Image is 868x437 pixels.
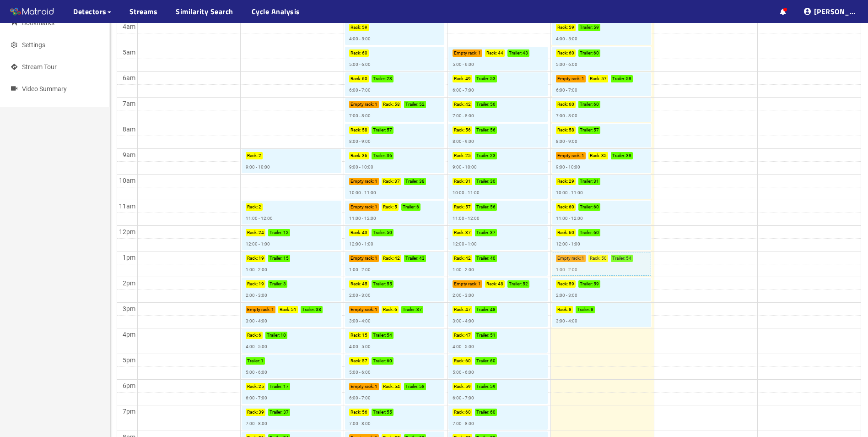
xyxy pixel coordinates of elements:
p: Rack : [247,383,258,390]
p: 1 [582,255,584,262]
p: 38 [316,306,321,313]
p: Trailer : [373,409,386,416]
p: 52 [419,101,425,108]
p: Trailer : [509,280,522,288]
p: 15 [362,332,367,339]
p: 9:00 - 10:00 [556,164,580,171]
p: Rack : [454,332,464,339]
p: Rack : [486,280,497,288]
p: 45 [362,280,367,288]
p: Trailer : [405,255,418,262]
p: Trailer : [612,75,625,82]
p: Empty rack : [557,75,581,82]
p: Rack : [350,357,361,365]
p: 43 [362,229,367,236]
p: 7:00 - 8:00 [453,112,474,120]
p: Trailer : [476,126,489,134]
p: Rack : [383,255,394,262]
p: 10:00 - 11:00 [556,189,583,197]
p: 12:00 - 1:00 [453,240,477,248]
p: 1 [582,152,584,159]
p: 1:00 - 2:00 [246,266,267,273]
p: Trailer : [373,280,386,288]
p: 3:00 - 4:00 [556,317,577,325]
p: 6 [416,203,419,211]
p: Trailer : [405,178,418,185]
p: Rack : [557,24,568,31]
p: Rack : [557,203,568,211]
p: 3:00 - 4:00 [246,317,267,325]
p: 1 [478,280,481,288]
p: 31 [465,178,471,185]
p: 25 [259,383,264,390]
p: 44 [498,49,503,57]
p: Trailer : [580,101,593,108]
p: 3:00 - 4:00 [349,317,371,325]
p: 40 [490,255,496,262]
p: 11:00 - 12:00 [246,215,273,222]
p: 1 [375,101,377,108]
p: 53 [490,75,496,82]
p: 6 [259,332,261,339]
p: 12:00 - 1:00 [556,240,580,248]
p: 1 [375,203,377,211]
p: Trailer : [270,383,282,390]
p: Rack : [557,178,568,185]
p: Trailer : [270,229,282,236]
p: 60 [569,203,574,211]
p: 11:00 - 12:00 [453,215,480,222]
p: Trailer : [580,229,593,236]
p: Trailer : [302,306,315,313]
p: 5:00 - 6:00 [556,61,577,68]
p: Rack : [280,306,290,313]
p: Rack : [350,126,361,134]
p: 24 [259,229,264,236]
p: 39 [259,409,264,416]
p: 59 [465,383,471,390]
p: 8:00 - 9:00 [453,138,474,145]
p: Trailer : [476,178,489,185]
p: 56 [362,409,367,416]
p: Rack : [454,306,464,313]
div: 11am [117,201,137,211]
p: Trailer : [612,255,625,262]
p: Rack : [454,152,464,159]
p: Rack : [350,229,361,236]
p: Rack : [454,357,464,365]
p: 59 [362,24,367,31]
p: 1:00 - 2:00 [349,266,371,273]
p: 60 [593,49,599,57]
div: 5am [121,47,137,57]
p: 7:00 - 8:00 [246,420,267,427]
p: 1 [375,178,377,185]
p: 6 [394,306,397,313]
p: 48 [498,280,503,288]
p: 58 [569,126,574,134]
p: 58 [362,126,367,134]
p: Trailer : [612,152,625,159]
p: 60 [490,409,496,416]
p: 2 [259,152,261,159]
p: Trailer : [403,306,415,313]
p: Trailer : [509,49,522,57]
p: 19 [259,255,264,262]
p: 8 [569,306,571,313]
div: 4am [121,22,137,32]
p: 31 [593,178,599,185]
p: 37 [416,306,422,313]
p: 1 [375,255,377,262]
p: 15 [283,255,289,262]
p: 17 [283,383,289,390]
p: Trailer : [476,75,489,82]
p: 8 [591,306,593,313]
p: 19 [259,280,264,288]
p: 1 [375,306,377,313]
div: 9am [121,150,137,160]
div: 1pm [121,252,137,262]
p: Rack : [590,255,600,262]
p: 60 [387,357,392,365]
p: Empty rack : [350,306,374,313]
p: Empty rack : [454,280,477,288]
p: Trailer : [267,332,280,339]
div: 12pm [117,227,137,237]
